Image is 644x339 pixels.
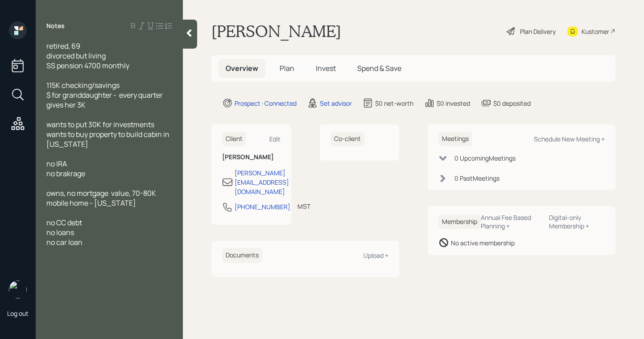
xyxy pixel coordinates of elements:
div: Log out [7,309,29,318]
span: SS pension 4700 monthly [46,61,129,70]
div: Schedule New Meeting + [534,135,605,143]
span: no IRA [46,159,67,169]
div: Kustomer [582,27,609,36]
span: Invest [316,63,336,73]
div: $0 invested [437,99,470,108]
div: [PHONE_NUMBER] [235,202,290,211]
span: no loans [46,227,74,237]
div: MST [297,202,310,211]
span: Overview [226,63,258,73]
h6: [PERSON_NAME] [222,153,281,161]
span: divorced but living [46,51,106,61]
span: wants to put 30K for investments [46,120,154,129]
span: Spend & Save [357,63,401,73]
h6: Client [222,132,246,146]
div: $0 deposited [493,99,531,108]
span: $ for granddaughter - every quarter gives her 3K [46,90,164,110]
span: Plan [280,63,294,73]
div: 0 Upcoming Meeting s [454,153,516,163]
span: no car loan [46,237,83,247]
img: aleksandra-headshot.png [9,281,27,298]
div: $0 net-worth [375,99,413,108]
span: no CC debt [46,218,82,227]
span: 115K checking/savings [46,80,120,90]
h1: [PERSON_NAME] [211,21,341,41]
div: Upload + [363,251,388,260]
h6: Membership [438,215,481,229]
h6: Meetings [438,132,472,146]
div: Digital-only Membership + [549,213,605,230]
h6: Co-client [330,132,364,146]
div: Plan Delivery [520,27,556,36]
div: Set advisor [320,99,352,108]
span: wants to buy property to build cabin in [US_STATE] [46,129,171,149]
div: No active membership [451,238,515,248]
span: retired, 69 [46,41,80,51]
h6: Documents [222,248,262,263]
div: 0 Past Meeting s [454,174,500,183]
label: Notes [46,21,65,30]
span: owns, no mortgage value, 70-80K mobile home - [US_STATE] [46,188,157,208]
div: [PERSON_NAME][EMAIL_ADDRESS][DOMAIN_NAME] [235,168,289,196]
div: Prospect · Connected [235,99,297,108]
div: Annual Fee Based Planning + [481,213,542,230]
div: Edit [269,135,281,143]
span: no brakrage [46,169,85,178]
